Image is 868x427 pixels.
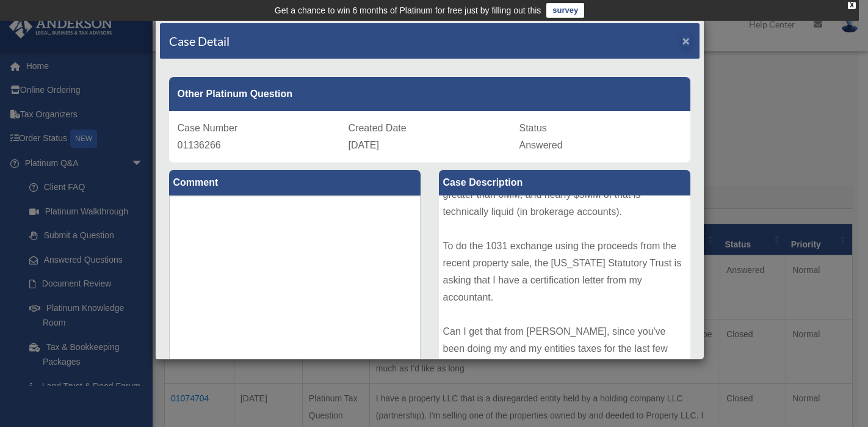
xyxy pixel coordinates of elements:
div: Get a chance to win 6 months of Platinum for free just by filling out this [275,3,541,18]
span: [DATE] [349,140,379,150]
span: Status [519,123,547,133]
span: 01136266 [178,140,221,150]
span: Case Number [178,123,238,133]
div: Other Platinum Question [169,77,690,111]
label: Comment [169,170,421,195]
span: Created Date [349,123,407,133]
a: survey [546,3,584,18]
div: I have sold a rental property that was deeded to my property LLC (which is held by my Holdings LL... [439,195,690,379]
span: × [682,34,690,48]
button: Close [682,34,690,47]
div: close [848,2,856,9]
h4: Case Detail [169,32,230,49]
label: Case Description [439,170,690,195]
span: Answered [519,140,563,150]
